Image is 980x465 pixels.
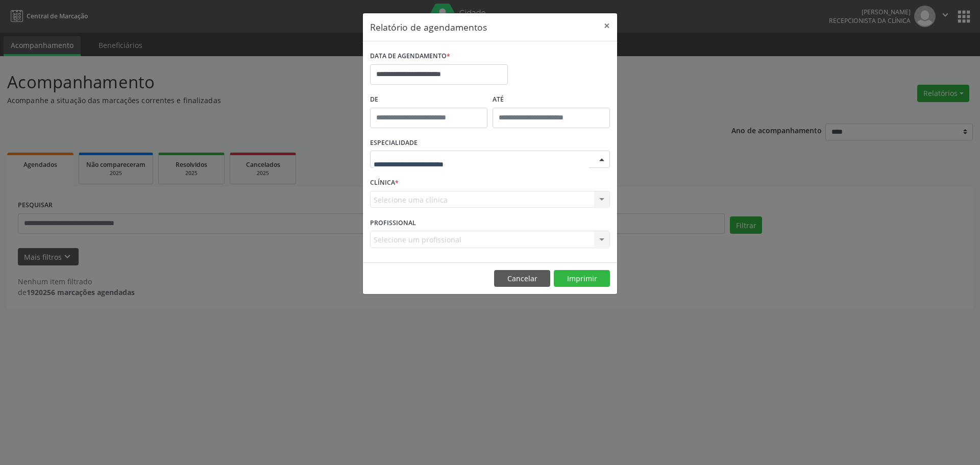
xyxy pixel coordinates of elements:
button: Close [597,13,617,38]
label: DATA DE AGENDAMENTO [370,48,450,64]
label: De [370,92,487,108]
h5: Relatório de agendamentos [370,20,487,34]
label: ESPECIALIDADE [370,135,418,151]
label: ATÉ [493,92,610,108]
